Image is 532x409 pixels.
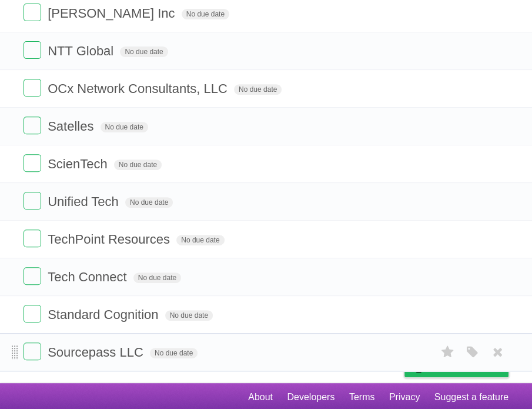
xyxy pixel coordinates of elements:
span: No due date [165,310,213,321]
a: Terms [349,386,375,408]
span: No due date [182,9,229,19]
span: No due date [125,197,173,208]
label: Done [24,343,41,360]
label: Done [24,41,41,59]
label: Done [24,305,41,322]
label: Done [24,154,41,172]
label: Done [24,267,41,285]
label: Done [24,192,41,210]
span: NTT Global [48,44,116,58]
a: About [248,386,273,408]
span: Satelles [48,119,96,134]
span: Unified Tech [48,194,122,209]
span: No due date [150,348,198,358]
span: Standard Cognition [48,307,161,322]
a: Suggest a feature [434,386,508,408]
span: No due date [114,159,162,170]
span: No due date [176,235,224,245]
span: No due date [133,272,181,283]
label: Star task [437,343,459,362]
span: No due date [101,122,148,132]
span: OCx Network Consultants, LLC [48,81,230,96]
span: [PERSON_NAME] Inc [48,6,178,21]
a: Developers [287,386,334,408]
span: Buy me a coffee [429,356,503,377]
span: No due date [234,84,282,95]
span: Sourcepass LLC [48,345,146,360]
label: Done [24,79,41,97]
label: Done [24,4,41,21]
span: Tech Connect [48,270,130,284]
label: Done [24,230,41,247]
span: ScienTech [48,157,111,171]
span: No due date [120,46,168,57]
span: TechPoint Resources [48,232,173,247]
a: Privacy [389,386,420,408]
label: Done [24,117,41,134]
